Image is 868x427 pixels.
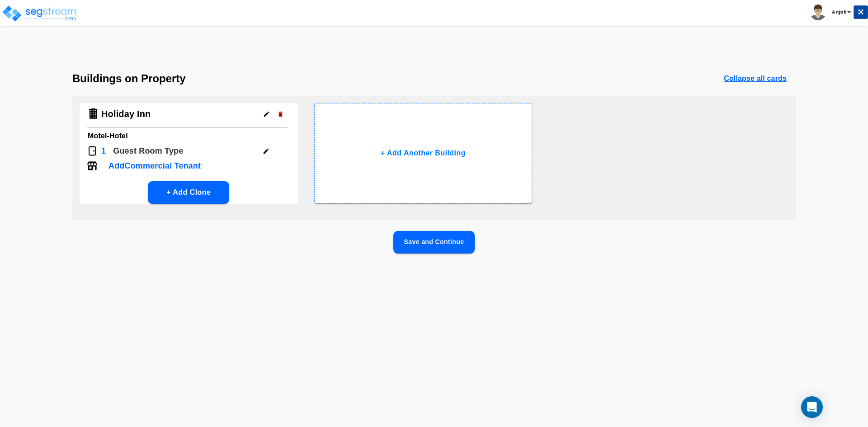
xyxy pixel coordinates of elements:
[314,103,533,203] button: + Add Another Building
[88,130,290,142] h6: Motel-Hotel
[724,73,787,84] p: Collapse all cards
[87,145,98,156] img: Door Icon
[393,231,475,253] button: Save and Continue
[72,72,186,85] h3: Buildings on Property
[810,5,826,20] img: avatar.png
[87,108,99,120] img: Building Icon
[108,160,201,172] p: Add Commercial Tenant
[148,181,229,204] button: + Add Clone
[101,108,151,120] h4: Holiday Inn
[101,145,106,157] p: 1
[832,9,846,15] b: Anjali
[1,5,78,23] img: logo_pro_r.png
[87,160,98,171] img: Tenant Icon
[113,145,183,157] p: Guest Room Type
[801,396,823,418] div: Open Intercom Messenger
